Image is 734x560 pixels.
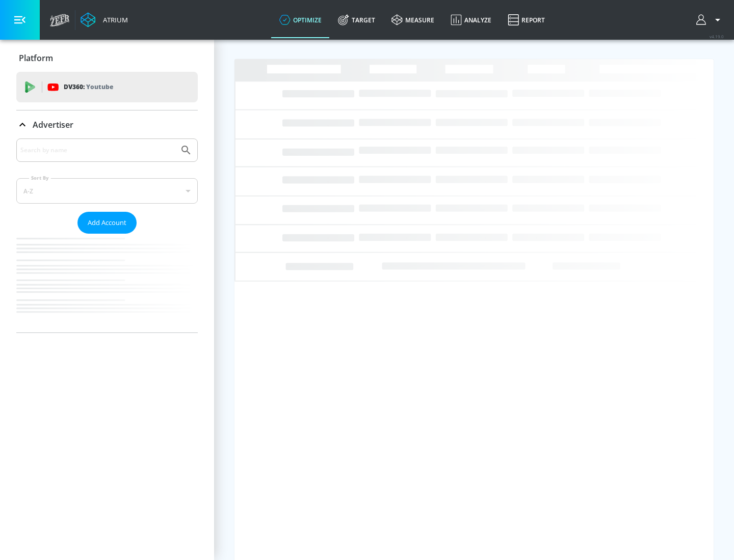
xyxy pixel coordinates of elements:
a: Analyze [442,2,500,38]
p: Platform [19,52,53,64]
div: Atrium [99,15,128,24]
nav: list of Advertiser [16,234,198,332]
div: Advertiser [16,110,198,139]
a: Report [500,2,553,38]
div: Platform [16,44,198,72]
input: Search by name [20,144,175,157]
span: Add Account [88,217,126,229]
div: DV360: Youtube [16,72,198,102]
div: Advertiser [16,138,198,332]
label: Sort By [29,175,51,181]
p: Advertiser [33,119,73,130]
p: Youtube [86,81,113,92]
span: v 4.19.0 [710,34,724,39]
button: Add Account [77,212,137,234]
a: Atrium [81,12,128,27]
a: measure [383,2,442,38]
p: DV360: [64,81,113,93]
div: A-Z [16,178,198,204]
a: optimize [271,2,330,38]
a: Target [330,2,383,38]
